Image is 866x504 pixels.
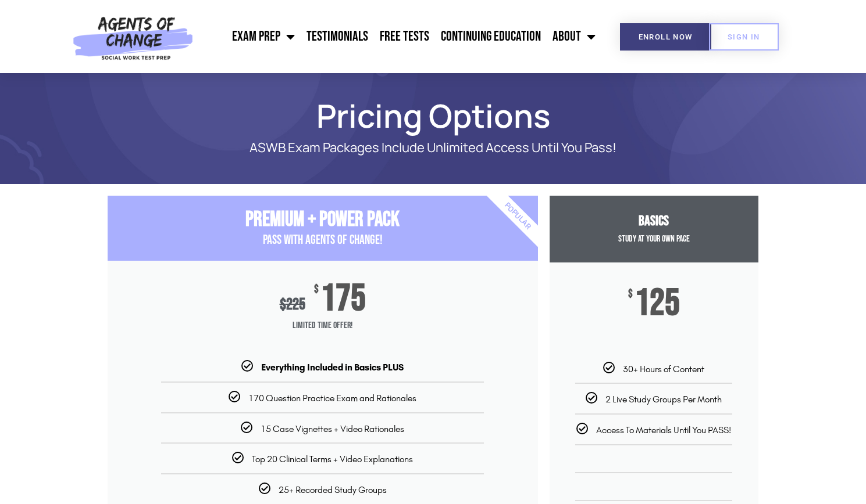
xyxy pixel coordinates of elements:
[263,232,383,248] span: PASS with AGENTS OF CHANGE!
[280,295,305,314] div: 225
[623,363,704,375] span: 30+ Hours of Content
[301,22,374,51] a: Testimonials
[728,33,760,41] span: SIGN IN
[108,207,538,232] h3: Premium + Power Pack
[199,22,601,51] nav: Menu
[252,453,413,465] span: Top 20 Clinical Terms + Video Explanations
[314,284,319,296] span: $
[261,362,404,373] b: Everything Included in Basics PLUS
[635,289,680,319] span: 125
[148,141,718,155] p: ASWB Exam Packages Include Unlimited Access Until You Pass!
[248,393,416,404] span: 170 Question Practice Exam and Rationales
[320,284,366,314] span: 175
[102,102,765,129] h1: Pricing Options
[435,22,547,51] a: Continuing Education
[450,149,585,283] div: Popular
[628,289,633,300] span: $
[620,23,711,51] a: Enroll Now
[374,22,435,51] a: Free Tests
[226,22,301,51] a: Exam Prep
[639,33,693,41] span: Enroll Now
[547,22,601,51] a: About
[108,314,538,337] span: Limited Time Offer!
[605,394,722,405] span: 2 Live Study Groups Per Month
[279,484,387,495] span: 25+ Recorded Study Groups
[280,295,286,314] span: $
[550,213,758,230] h3: Basics
[261,423,404,434] span: 15 Case Vignettes + Video Rationales
[618,233,690,244] span: Study at your Own Pace
[709,23,779,51] a: SIGN IN
[596,424,731,435] span: Access To Materials Until You PASS!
